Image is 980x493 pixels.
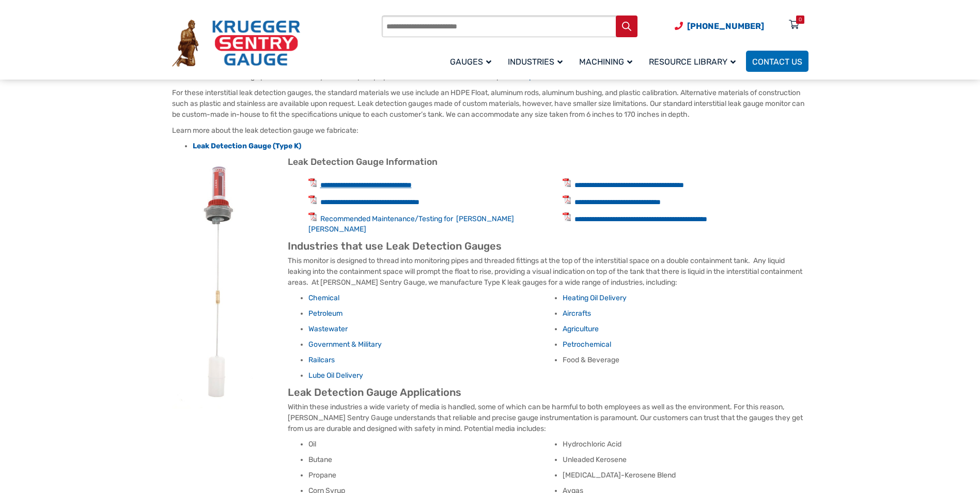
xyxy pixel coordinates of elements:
li: Hydrochloric Acid [563,439,808,450]
a: Agriculture [563,325,599,333]
a: Petroleum [308,309,343,318]
a: Machining [573,49,643,73]
span: Resource Library [649,57,736,67]
h2: Leak Detection Gauge Applications [172,386,808,399]
h2: Industries that use Leak Detection Gauges [172,240,808,253]
img: Krueger Sentry Gauge [172,20,300,67]
p: Learn more about the leak detection gauge we fabricate: [172,125,808,136]
li: Oil [308,439,554,450]
p: Within these industries a wide variety of media is handled, some of which can be harmful to both ... [172,402,808,434]
span: Machining [579,57,632,67]
li: Food & Beverage [563,355,808,365]
a: Recommended Maintenance/Testing for [PERSON_NAME] [PERSON_NAME] [308,214,514,234]
a: Industries [502,49,573,73]
span: Gauges [450,57,491,67]
li: Unleaded Kerosene [563,455,808,465]
a: Phone Number (920) 434-8860 [675,20,764,33]
a: Lube Oil Delivery [308,371,363,380]
a: Railcars [308,356,335,364]
p: This monitor is designed to thread into monitoring pipes and threaded fittings at the top of the ... [172,255,808,288]
a: Government & Military [308,340,382,349]
a: Contact Us [746,51,808,72]
li: [MEDICAL_DATA]-Kerosene Blend [563,470,808,481]
a: Chemical [308,294,339,302]
a: Heating Oil Delivery [563,294,627,302]
span: Industries [508,57,563,67]
li: Butane [308,455,554,465]
a: Resource Library [643,49,746,73]
p: For these interstitial leak detection gauges, the standard materials we use include an HDPE Float... [172,87,808,120]
img: leak detection gauge [172,157,275,409]
span: [PHONE_NUMBER] [687,21,764,31]
li: Propane [308,470,554,481]
a: Aircrafts [563,309,591,318]
a: Wastewater [308,325,348,333]
div: 0 [799,16,802,24]
h3: Leak Detection Gauge Information [172,157,808,168]
a: Gauges [444,49,502,73]
a: Leak Detection Gauge (Type K) [193,142,301,150]
span: Contact Us [752,57,802,67]
a: Petrochemical [563,340,611,349]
